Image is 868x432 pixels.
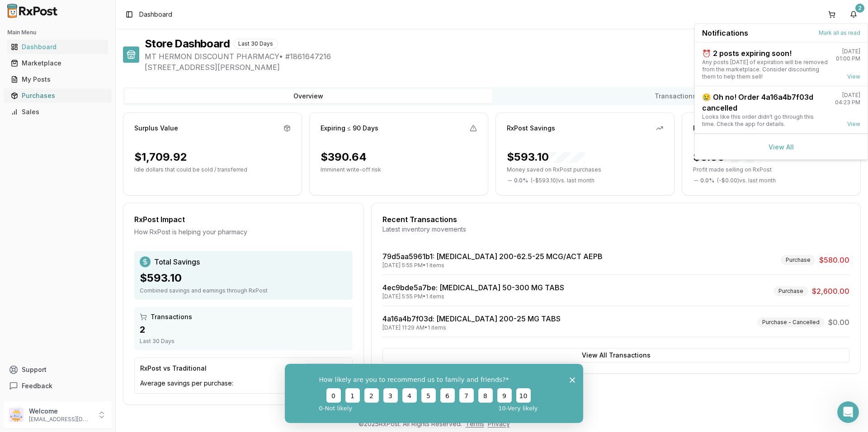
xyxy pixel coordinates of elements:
p: Welcome [29,407,92,416]
img: RxPost Logo [4,4,61,18]
div: My Posts [11,75,104,84]
div: Purchase [781,255,816,265]
div: How RxPost is helping your pharmacy [134,228,353,237]
span: Transactions [151,312,192,321]
p: Profit made selling on RxPost [693,166,849,173]
button: Dashboard [4,40,112,54]
a: Privacy [488,420,510,427]
div: 2 [855,4,864,13]
div: Purchase [774,286,808,296]
div: [DATE] [842,92,860,99]
button: My Posts [4,72,112,87]
span: Average savings per purchase: [140,379,233,388]
button: Overview [125,89,492,103]
div: $0.00 [693,150,761,164]
div: RxPost Earnings [693,124,744,133]
span: [STREET_ADDRESS][PERSON_NAME] [145,62,861,73]
div: [DATE] 5:55 PM • 1 items [382,262,603,269]
div: Marketplace [11,59,104,68]
div: Expiring ≤ 90 Days [321,124,378,133]
div: Dashboard [11,42,104,51]
a: Dashboard [7,39,108,55]
div: Combined savings and earnings through RxPost [140,287,347,294]
button: Transactions [492,89,859,103]
div: Any posts [DATE] of expiration will be removed from the marketplace. Consider discounting them to... [702,59,829,80]
div: 😢 Oh no! Order 4a16a4b7f03d cancelled [702,92,828,113]
div: Looks like this order didn't go through this time. Check the app for details. [702,113,828,128]
div: $1,709.92 [134,150,187,164]
iframe: Intercom live chat [837,401,859,423]
span: Notifications [702,28,748,38]
button: View All Transactions [382,348,849,362]
div: 01:00 PM [836,55,860,62]
a: Sales [7,104,108,120]
button: Support [4,362,112,378]
div: Recent Transactions [382,214,849,225]
a: My Posts [7,71,108,88]
div: $593.10 [507,150,585,164]
iframe: Survey from RxPost [285,364,583,423]
button: Mark all as read [819,29,860,37]
span: Feedback [22,381,52,390]
p: Imminent write-off risk [321,166,477,173]
h1: Store Dashboard [145,37,230,51]
a: View [847,73,860,80]
a: View All [769,143,794,151]
h2: Main Menu [7,29,108,36]
button: Marketplace [4,56,112,70]
div: Last 30 Days [140,338,347,345]
a: 79d5aa5961b1: [MEDICAL_DATA] 200-62.5-25 MCG/ACT AEPB [382,252,603,261]
p: [EMAIL_ADDRESS][DOMAIN_NAME] [29,416,92,423]
a: View [847,121,860,128]
div: ⏰ 2 posts expiring soon! [702,48,829,59]
span: Dashboard [139,10,172,19]
div: 04:23 PM [835,99,860,106]
button: 2 [846,7,861,22]
p: Idle dollars that could be sold / transferred [134,166,291,173]
span: Total Savings [154,256,200,267]
div: Purchase - Cancelled [757,317,825,327]
button: Purchases [4,88,112,103]
a: 4ec9bde5a7be: [MEDICAL_DATA] 50-300 MG TABS [382,283,564,292]
div: Purchases [11,91,104,100]
p: Money saved on RxPost purchases [507,166,663,173]
div: [DATE] [842,48,860,55]
div: Latest inventory movements [382,225,849,234]
nav: breadcrumb [139,10,172,19]
div: [DATE] 11:29 AM • 1 items [382,324,561,331]
a: Purchases [7,88,108,104]
div: $390.64 [321,150,367,164]
span: 0.0 % [700,177,714,184]
a: Terms [466,420,484,427]
div: RxPost Impact [134,214,353,225]
div: Surplus Value [134,124,178,133]
div: RxPost Savings [507,124,555,133]
span: $580.00 [819,255,849,265]
button: Sales [4,105,112,119]
button: Feedback [4,378,112,394]
span: MT HERMON DISCOUNT PHARMACY • # 1861647216 [145,51,861,62]
a: 4a16a4b7f03d: [MEDICAL_DATA] 200-25 MG TABS [382,314,561,323]
span: $0.00 [828,317,849,328]
span: 0.0 % [514,177,528,184]
img: User avatar [9,408,24,422]
div: Last 30 Days [233,39,278,49]
div: 2 [140,323,347,336]
div: Sales [11,107,104,116]
a: Marketplace [7,55,108,71]
div: RxPost vs Traditional [140,364,207,373]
